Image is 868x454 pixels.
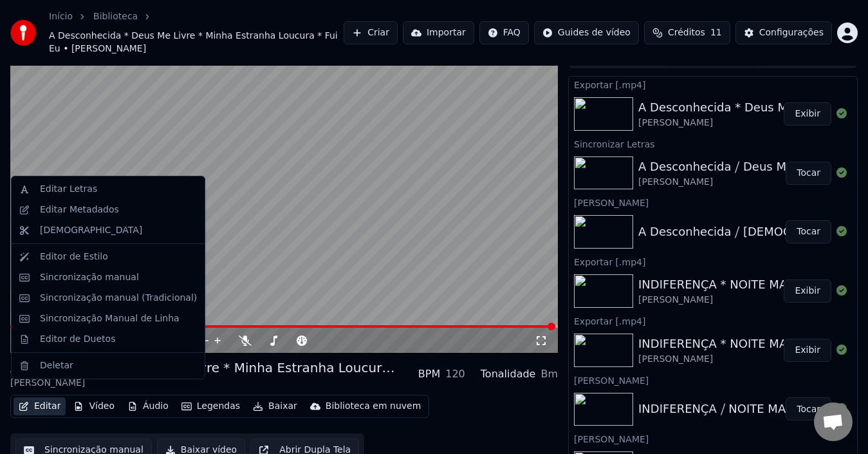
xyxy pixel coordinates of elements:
[40,312,180,325] div: Sincronização Manual de Linha
[644,21,730,44] button: Créditos11
[534,21,639,44] button: Guides de vídeo
[40,292,197,305] div: Sincronização manual (Tradicional)
[49,10,344,55] nav: breadcrumb
[445,366,465,382] div: 120
[569,194,857,210] div: [PERSON_NAME]
[786,162,831,185] button: Tocar
[10,377,396,390] div: [PERSON_NAME]
[479,21,529,44] button: FAQ
[569,254,857,269] div: Exportar [.mp4]
[418,366,440,382] div: BPM
[68,397,120,415] button: Vídeo
[49,10,73,23] a: Início
[40,224,142,237] div: [DEMOGRAPHIC_DATA]
[40,271,139,284] div: Sincronização manual
[569,313,857,328] div: Exportar [.mp4]
[569,136,857,151] div: Sincronizar Letras
[710,26,722,39] span: 11
[10,20,36,46] img: youka
[403,21,474,44] button: Importar
[40,251,108,263] div: Editor de Estilo
[122,397,174,415] button: Áudio
[481,366,536,382] div: Tonalidade
[814,402,853,441] a: Bate-papo aberto
[735,21,832,44] button: Configurações
[49,30,344,55] span: A Desconhecida * Deus Me Livre * Minha Estranha Loucura * Fui Eu • [PERSON_NAME]
[14,397,66,415] button: Editar
[10,359,396,377] div: A Desconhecida * Deus Me Livre * Minha Estranha Loucura * Fui Eu
[786,397,831,421] button: Tocar
[569,372,857,388] div: [PERSON_NAME]
[784,339,831,362] button: Exibir
[176,397,245,415] button: Legendas
[784,102,831,126] button: Exibir
[569,431,857,446] div: [PERSON_NAME]
[759,26,824,39] div: Configurações
[784,279,831,303] button: Exibir
[40,333,115,346] div: Editor de Duetos
[540,366,558,382] div: Bm
[40,203,119,216] div: Editar Metadados
[344,21,398,44] button: Criar
[40,359,73,372] div: Deletar
[326,400,421,413] div: Biblioteca em nuvem
[93,10,138,23] a: Biblioteca
[248,397,302,415] button: Baixar
[569,77,857,92] div: Exportar [.mp4]
[40,183,97,196] div: Editar Letras
[786,220,831,243] button: Tocar
[668,26,705,39] span: Créditos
